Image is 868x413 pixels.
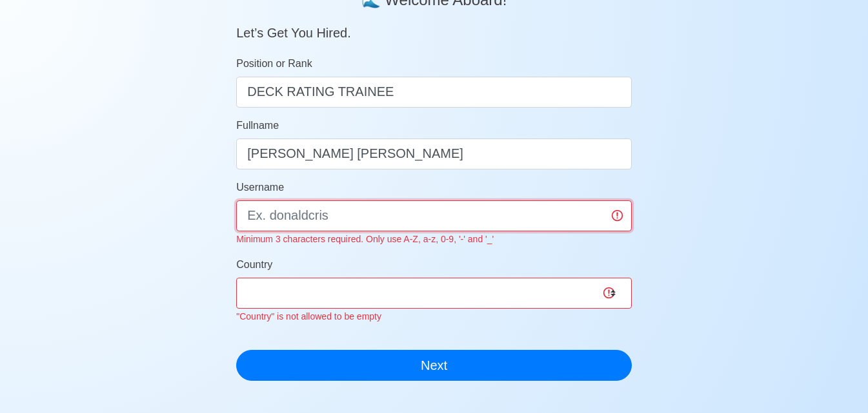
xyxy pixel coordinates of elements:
input: Ex. donaldcris [236,200,632,231]
small: "Country" is not allowed to be empty [236,311,381,322]
small: Minimum 3 characters required. Only use A-Z, a-z, 0-9, '-' and '_' [236,234,494,244]
h5: Let’s Get You Hired. [236,10,632,41]
span: Username [236,182,284,193]
input: ex. 2nd Officer w/Master License [236,77,632,108]
label: Country [236,257,272,273]
span: Fullname [236,120,279,131]
span: Position or Rank [236,58,312,69]
input: Your Fullname [236,139,632,169]
button: Next [236,350,632,381]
